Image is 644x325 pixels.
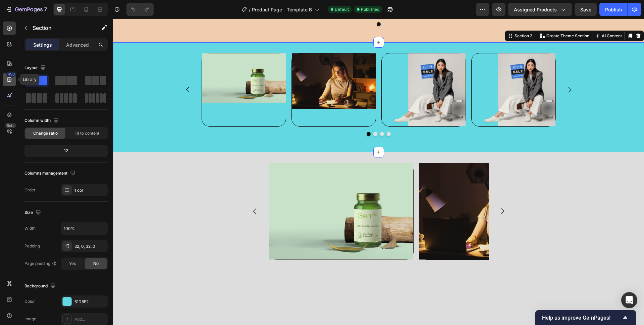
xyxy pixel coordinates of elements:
div: 450 [6,72,16,77]
img: gempages_539117088627754116-ee225be8-74c0-404b-ab95-e876eb4ae1d0.png [359,35,442,108]
div: Section 3 [400,14,421,20]
div: Page padding [24,261,57,267]
button: Carousel Back Arrow [132,183,151,202]
p: Create Theme Section [433,14,476,20]
button: Dot [254,113,258,117]
div: Order [24,187,36,193]
div: 12 [26,146,106,155]
img: gempages_539117088627754116-c4ff2e2c-9999-4016-b36f-3759032b5f0b.png [306,144,450,241]
button: 7 [3,3,50,16]
div: Undo/Redo [126,3,154,16]
div: Columns management [24,169,77,178]
span: Change ratio [33,130,58,136]
button: AI Content [481,13,510,21]
input: Auto [61,222,107,234]
div: Column width [24,116,60,125]
button: Save [575,3,597,16]
img: gempages_539117088627754116-c4ff2e2c-9999-4016-b36f-3759032b5f0b.png [179,35,263,91]
div: 32, 0, 32, 0 [74,243,106,249]
button: Show survey - Help us improve GemPages! [542,314,629,322]
div: 1 col [74,187,106,193]
img: gempages_539117088627754116-ad085a66-57bc-4109-8399-ddf96e6ff951.webp [156,144,300,241]
button: Dot [267,113,271,117]
div: Padding [24,243,40,249]
span: Default [335,6,349,12]
div: Add... [74,316,106,322]
p: Advanced [66,41,89,48]
div: Background [24,282,57,291]
p: Settings [33,41,52,48]
span: Save [580,7,591,12]
span: Yes [69,261,76,267]
p: 7 [44,5,47,13]
button: Carousel Next Arrow [447,61,466,80]
button: Publish [599,3,628,16]
button: Dot [260,113,264,117]
div: Beta [5,123,16,128]
span: Product Page - Template B [252,6,312,13]
div: 61D8E2 [74,299,106,305]
div: Color [24,298,35,305]
span: Published [361,6,379,12]
span: Assigned Products [514,6,557,13]
button: Assigned Products [508,3,572,16]
button: Dot [274,113,278,117]
span: Fit to content [74,130,99,136]
div: Open Intercom Messenger [621,292,637,308]
iframe: To enrich screen reader interactions, please activate Accessibility in Grammarly extension settings [113,19,644,325]
span: No [93,261,99,267]
p: Section [33,24,88,32]
div: Width [24,225,36,231]
div: Size [24,208,42,217]
span: Help us improve GemPages! [542,315,621,321]
div: Publish [605,6,622,13]
div: Image [24,316,36,322]
span: / [249,6,251,13]
img: gempages_539117088627754116-ee225be8-74c0-404b-ab95-e876eb4ae1d0.png [269,35,353,108]
div: Layout [24,63,47,73]
button: Carousel Next Arrow [380,183,399,202]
